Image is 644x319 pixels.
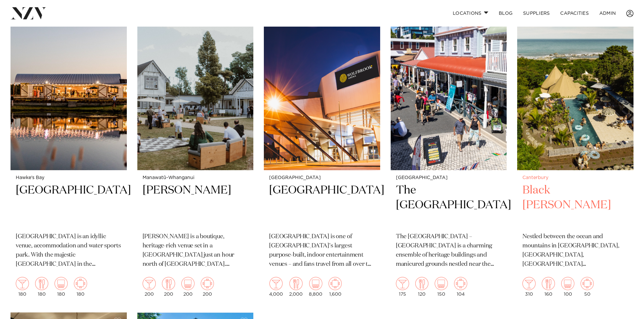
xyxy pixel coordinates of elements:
[448,6,494,20] a: Locations
[435,277,448,297] div: 150
[269,277,283,297] div: 4,000
[435,277,448,290] img: theatre.png
[35,277,48,297] div: 180
[11,14,127,302] a: Hawke's Bay [GEOGRAPHIC_DATA] [GEOGRAPHIC_DATA] is an idyllic venue, accommodation and water spor...
[16,175,122,180] small: Hawke's Bay
[181,277,195,290] img: theatre.png
[162,277,175,290] img: dining.png
[16,277,29,297] div: 180
[454,277,467,297] div: 104
[594,6,621,20] a: ADMIN
[522,175,628,180] small: Canterbury
[143,175,248,180] small: Manawatū-Whanganui
[143,277,156,297] div: 200
[561,277,574,297] div: 100
[162,277,175,297] div: 200
[581,277,594,290] img: meeting.png
[522,277,536,290] img: cocktail.png
[35,277,48,290] img: dining.png
[16,277,29,290] img: cocktail.png
[201,277,214,290] img: meeting.png
[137,14,254,302] a: Manawatū-Whanganui [PERSON_NAME] [PERSON_NAME] is a boutique, heritage-rich venue set in a [GEOGR...
[16,183,122,227] h2: [GEOGRAPHIC_DATA]
[55,277,68,290] img: theatre.png
[396,232,502,269] p: The [GEOGRAPHIC_DATA] – [GEOGRAPHIC_DATA] is a charming ensemble of heritage buildings and manicu...
[269,175,375,180] small: [GEOGRAPHIC_DATA]
[396,183,502,227] h2: The [GEOGRAPHIC_DATA]
[581,277,594,297] div: 50
[329,277,342,290] img: meeting.png
[555,6,594,20] a: Capacities
[269,277,283,290] img: cocktail.png
[269,232,375,269] p: [GEOGRAPHIC_DATA] is one of [GEOGRAPHIC_DATA]'s largest purpose-built, indoor entertainment venue...
[542,277,555,297] div: 160
[309,277,322,297] div: 8,800
[396,277,409,290] img: cocktail.png
[201,277,214,297] div: 200
[74,277,87,290] img: meeting.png
[415,277,428,297] div: 120
[494,6,518,20] a: BLOG
[396,277,409,297] div: 175
[289,277,303,297] div: 2,000
[454,277,467,290] img: meeting.png
[143,277,156,290] img: cocktail.png
[415,277,428,290] img: dining.png
[391,14,507,302] a: [GEOGRAPHIC_DATA] The [GEOGRAPHIC_DATA] The [GEOGRAPHIC_DATA] – [GEOGRAPHIC_DATA] is a charming e...
[16,232,122,269] p: [GEOGRAPHIC_DATA] is an idyllic venue, accommodation and water sports park. With the majestic [GE...
[522,277,536,297] div: 310
[329,277,342,297] div: 1,600
[396,175,502,180] small: [GEOGRAPHIC_DATA]
[11,7,46,19] img: nzv-logo.png
[74,277,87,297] div: 180
[517,14,633,302] a: Canterbury Black [PERSON_NAME] Nestled between the ocean and mountains in [GEOGRAPHIC_DATA], [GEO...
[269,183,375,227] h2: [GEOGRAPHIC_DATA]
[289,277,303,290] img: dining.png
[522,183,628,227] h2: Black [PERSON_NAME]
[561,277,574,290] img: theatre.png
[143,232,248,269] p: [PERSON_NAME] is a boutique, heritage-rich venue set in a [GEOGRAPHIC_DATA] just an hour north of...
[55,277,68,297] div: 180
[542,277,555,290] img: dining.png
[522,232,628,269] p: Nestled between the ocean and mountains in [GEOGRAPHIC_DATA], [GEOGRAPHIC_DATA], [GEOGRAPHIC_DATA...
[518,6,555,20] a: SUPPLIERS
[309,277,322,290] img: theatre.png
[143,183,248,227] h2: [PERSON_NAME]
[181,277,195,297] div: 200
[264,14,380,302] a: [GEOGRAPHIC_DATA] [GEOGRAPHIC_DATA] [GEOGRAPHIC_DATA] is one of [GEOGRAPHIC_DATA]'s largest purpo...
